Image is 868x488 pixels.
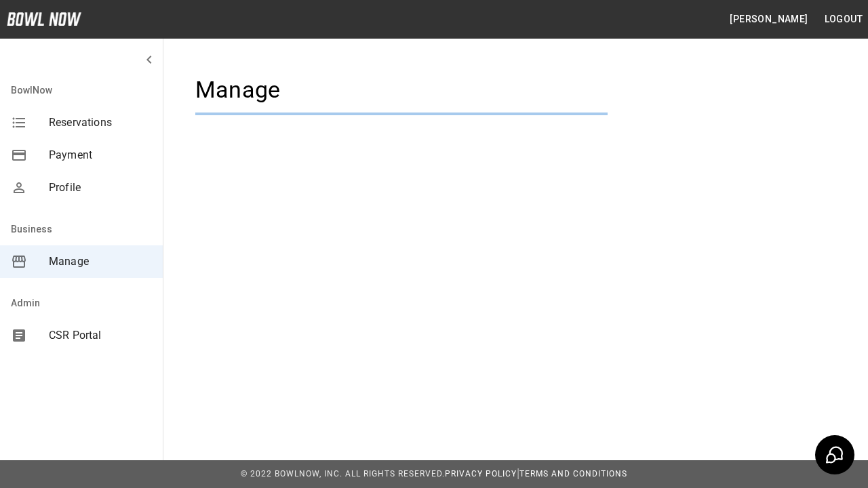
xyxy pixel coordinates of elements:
button: Logout [819,7,868,32]
h4: Manage [195,76,608,104]
img: logo [7,12,81,26]
a: Terms and Conditions [519,469,627,479]
span: Profile [49,180,152,196]
button: [PERSON_NAME] [724,7,813,32]
span: Payment [49,147,152,163]
span: Manage [49,253,152,270]
a: Privacy Policy [445,469,517,479]
span: © 2022 BowlNow, Inc. All Rights Reserved. [241,469,445,479]
span: CSR Portal [49,327,152,344]
span: Reservations [49,115,152,131]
